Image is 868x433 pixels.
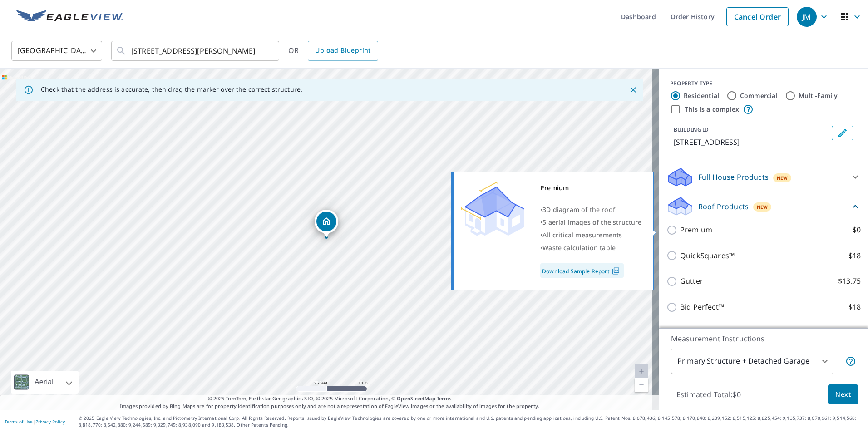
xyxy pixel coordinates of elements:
[838,276,861,287] p: $13.75
[11,371,79,394] div: Aerial
[671,349,833,374] div: Primary Structure + Detached Garage
[437,395,452,402] a: Terms
[685,105,739,114] label: This is a complex
[848,301,861,313] p: $18
[627,84,639,96] button: Close
[740,91,778,100] label: Commercial
[670,79,857,88] div: PROPERTY TYPE
[799,91,838,100] label: Multi-Family
[16,10,123,24] img: EV Logo
[540,216,642,229] div: •
[777,174,788,182] span: New
[797,7,817,27] div: JM
[315,210,338,238] div: Dropped pin, building 1, Residential property, 623 Arrowhead Dr Sidney, OH 45365
[32,371,56,394] div: Aerial
[11,38,102,64] div: [GEOGRAPHIC_DATA]
[540,203,642,216] div: •
[680,276,703,287] p: Gutter
[288,41,378,61] div: OR
[757,203,768,211] span: New
[131,38,261,64] input: Search by address or latitude-longitude
[698,201,749,212] p: Roof Products
[698,172,769,182] p: Full House Products
[79,415,863,428] p: © 2025 Eagle View Technologies, Inc. and Pictometry International Corp. All Rights Reserved. Repo...
[542,218,641,226] span: 5 aerial images of the structure
[461,182,524,236] img: Premium
[208,395,452,403] span: © 2025 TomTom, Earthstar Geographics SIO, © 2025 Microsoft Corporation, ©
[680,301,724,313] p: Bid Perfect™
[666,196,861,217] div: Roof ProductsNew
[35,418,65,425] a: Privacy Policy
[610,267,622,275] img: Pdf Icon
[671,333,856,344] p: Measurement Instructions
[542,231,622,239] span: All critical measurements
[726,7,789,26] a: Cancel Order
[635,378,648,392] a: Current Level 20, Zoom Out
[684,91,719,100] label: Residential
[5,419,65,424] p: |
[669,384,748,404] p: Estimated Total: $0
[680,224,712,236] p: Premium
[845,356,856,367] span: Your report will include the primary structure and a detached garage if one exists.
[540,263,624,278] a: Download Sample Report
[674,126,709,133] p: BUILDING ID
[315,45,370,56] span: Upload Blueprint
[666,166,861,188] div: Full House ProductsNew
[397,395,435,402] a: OpenStreetMap
[540,229,642,241] div: •
[5,418,33,425] a: Terms of Use
[828,384,858,405] button: Next
[635,364,648,378] a: Current Level 20, Zoom In Disabled
[848,250,861,261] p: $18
[853,224,861,236] p: $0
[41,85,302,93] p: Check that the address is accurate, then drag the marker over the correct structure.
[542,205,615,214] span: 3D diagram of the roof
[542,243,616,252] span: Waste calculation table
[832,126,853,140] button: Edit building 1
[680,250,735,261] p: QuickSquares™
[540,241,642,254] div: •
[540,182,642,194] div: Premium
[674,137,828,148] p: [STREET_ADDRESS]
[308,41,378,61] a: Upload Blueprint
[835,389,851,400] span: Next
